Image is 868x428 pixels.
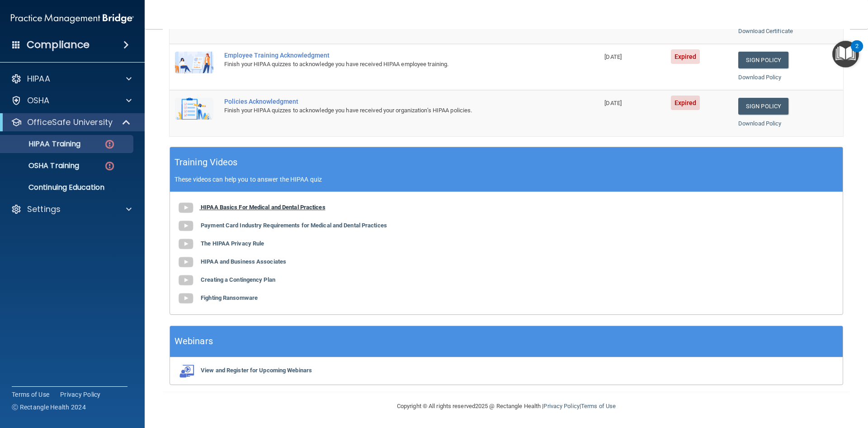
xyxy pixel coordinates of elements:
img: gray_youtube_icon.38fcd6cc.png [177,217,195,235]
div: Copyright © All rights reserved 2025 @ Rectangle Health | | [341,392,671,421]
a: Settings [11,204,132,215]
img: gray_youtube_icon.38fcd6cc.png [177,289,195,308]
p: OSHA Training [6,161,79,170]
a: Privacy Policy [543,403,579,409]
img: danger-circle.6113f641.png [104,139,115,150]
span: Expired [671,49,700,64]
b: The HIPAA Privacy Rule [201,240,264,247]
a: Sign Policy [738,52,788,68]
p: HIPAA [27,73,50,84]
img: gray_youtube_icon.38fcd6cc.png [177,253,195,271]
button: Open Resource Center, 2 new notifications [832,41,859,67]
a: Download Certificate [738,28,793,34]
img: webinarIcon.c7ebbf15.png [177,364,195,378]
img: PMB logo [11,10,134,28]
a: HIPAA [11,73,132,84]
img: gray_youtube_icon.38fcd6cc.png [177,199,195,217]
b: HIPAA and Business Associates [201,258,286,265]
p: Continuing Education [6,183,129,192]
b: Fighting Ransomware [201,294,258,301]
img: danger-circle.6113f641.png [104,160,115,172]
p: OSHA [27,95,50,106]
a: Sign Policy [738,98,788,115]
img: gray_youtube_icon.38fcd6cc.png [177,271,195,289]
h4: Compliance [27,38,90,51]
b: Creating a Contingency Plan [201,276,275,283]
p: OfficeSafe University [27,117,113,128]
h5: Training Videos [175,154,238,170]
a: OSHA [11,95,132,106]
a: OfficeSafe University [11,117,131,128]
div: 2 [855,46,859,58]
span: [DATE] [604,100,622,106]
p: HIPAA Training [6,139,80,149]
a: Download Policy [738,74,782,81]
b: HIPAA Basics For Medical and Dental Practices [201,204,325,211]
div: Employee Training Acknowledgment [224,52,554,59]
p: Settings [27,204,61,215]
a: Download Policy [738,120,782,127]
div: Finish your HIPAA quizzes to acknowledge you have received HIPAA employee training. [224,59,554,70]
b: Payment Card Industry Requirements for Medical and Dental Practices [201,222,387,229]
a: Terms of Use [12,390,49,399]
img: gray_youtube_icon.38fcd6cc.png [177,235,195,253]
p: These videos can help you to answer the HIPAA quiz [175,176,838,183]
span: [DATE] [604,53,622,60]
div: Finish your HIPAA quizzes to acknowledge you have received your organization’s HIPAA policies. [224,105,554,116]
b: View and Register for Upcoming Webinars [201,367,312,374]
h5: Webinars [175,333,213,349]
span: Ⓒ Rectangle Health 2024 [12,403,86,412]
a: Terms of Use [581,403,616,409]
div: Policies Acknowledgment [224,98,554,105]
a: Privacy Policy [60,390,101,399]
span: Expired [671,96,700,110]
